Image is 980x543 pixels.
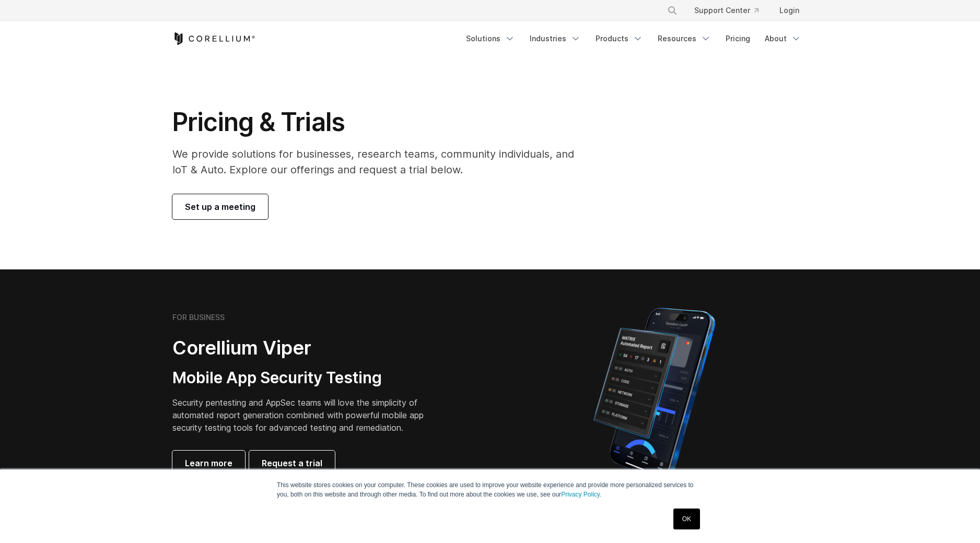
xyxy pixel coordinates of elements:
h1: Pricing & Trials [172,107,589,138]
a: About [759,29,808,48]
p: Security pentesting and AppSec teams will love the simplicity of automated report generation comb... [172,396,440,434]
a: Support Center [686,1,767,20]
h3: Mobile App Security Testing [172,368,440,388]
p: We provide solutions for businesses, research teams, community individuals, and IoT & Auto. Explo... [172,146,589,178]
img: Corellium MATRIX automated report on iPhone showing app vulnerability test results across securit... [576,303,733,486]
a: Solutions [460,29,521,48]
a: Pricing [719,29,756,48]
a: Set up a meeting [172,194,268,219]
a: Login [771,1,808,20]
a: Privacy Policy. [561,491,601,498]
a: Request a trial [249,451,335,476]
div: Navigation Menu [655,1,808,20]
a: Industries [523,29,587,48]
h2: Corellium Viper [172,336,440,360]
a: Products [589,29,649,48]
a: Corellium Home [172,32,255,45]
a: Learn more [172,451,245,476]
button: Search [663,1,682,20]
a: OK [673,509,700,529]
span: Learn more [185,457,232,469]
span: Set up a meeting [185,200,255,213]
div: Navigation Menu [460,29,808,48]
p: This website stores cookies on your computer. These cookies are used to improve your website expe... [277,480,703,499]
span: Request a trial [262,457,322,469]
h6: FOR BUSINESS [172,313,225,322]
a: Resources [651,29,717,48]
